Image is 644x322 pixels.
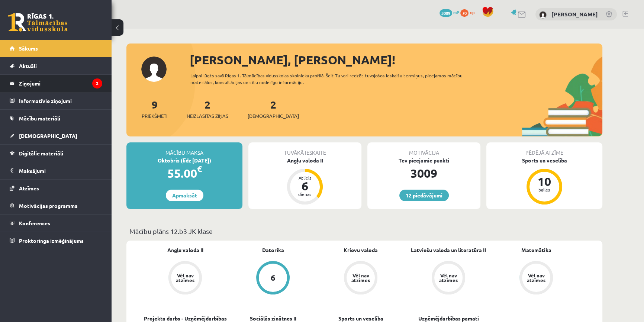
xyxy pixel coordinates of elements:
[126,142,242,157] div: Mācību maksa
[10,215,102,232] a: Konferences
[10,127,102,144] a: [DEMOGRAPHIC_DATA]
[271,274,276,282] div: 6
[19,115,60,122] span: Mācību materiāli
[344,246,378,254] a: Krievu valoda
[367,142,480,157] div: Motivācija
[10,162,102,179] a: Maksājumi
[248,157,361,164] div: Angļu valoda II
[262,246,284,254] a: Datorika
[492,261,580,296] a: Vēl nav atzīmes
[248,98,299,120] a: 2[DEMOGRAPHIC_DATA]
[438,273,459,283] div: Vēl nav atzīmes
[19,45,38,52] span: Sākums
[141,261,229,296] a: Vēl nav atzīmes
[248,142,361,157] div: Tuvākā ieskaite
[453,9,459,15] span: mP
[248,157,361,206] a: Angļu valoda II Atlicis 6 dienas
[486,142,602,157] div: Pēdējā atzīme
[10,232,102,249] a: Proktoringa izmēģinājums
[486,157,602,164] div: Sports un veselība
[167,246,203,254] a: Angļu valoda II
[126,157,242,164] div: Oktobris (līdz [DATE])
[92,78,102,88] i: 2
[551,10,598,18] a: [PERSON_NAME]
[166,190,203,201] a: Apmaksāt
[142,98,167,120] a: 9Priekšmeti
[19,62,37,69] span: Aktuāli
[8,13,68,32] a: Rīgas 1. Tālmācības vidusskola
[190,51,602,69] div: [PERSON_NAME], [PERSON_NAME]!
[10,180,102,197] a: Atzīmes
[19,237,84,244] span: Proktoringa izmēģinājums
[187,112,228,120] span: Neizlasītās ziņas
[248,112,299,120] span: [DEMOGRAPHIC_DATA]
[294,192,316,196] div: dienas
[190,72,476,86] div: Laipni lūgts savā Rīgas 1. Tālmācības vidusskolas skolnieka profilā. Šeit Tu vari redzēt tuvojošo...
[19,132,77,139] span: [DEMOGRAPHIC_DATA]
[294,180,316,192] div: 6
[399,190,449,201] a: 12 piedāvājumi
[10,92,102,109] a: Informatīvie ziņojumi
[175,273,196,283] div: Vēl nav atzīmes
[10,197,102,214] a: Motivācijas programma
[439,9,452,17] span: 3009
[10,110,102,127] a: Mācību materiāli
[411,246,486,254] a: Latviešu valoda un literatūra II
[367,164,480,182] div: 3009
[470,9,474,15] span: xp
[19,185,39,191] span: Atzīmes
[19,92,102,109] legend: Informatīvie ziņojumi
[126,164,242,182] div: 55.00
[439,9,459,15] a: 3009 mP
[486,157,602,206] a: Sports un veselība 10 balles
[521,246,551,254] a: Matemātika
[19,75,102,92] legend: Ziņojumi
[533,176,556,187] div: 10
[229,261,317,296] a: 6
[197,164,202,174] span: €
[460,9,468,17] span: 70
[19,162,102,179] legend: Maksājumi
[19,202,78,209] span: Motivācijas programma
[129,226,599,236] p: Mācību plāns 12.b3 JK klase
[10,145,102,162] a: Digitālie materiāli
[294,176,316,180] div: Atlicis
[10,40,102,57] a: Sākums
[533,187,556,192] div: balles
[526,273,547,283] div: Vēl nav atzīmes
[460,9,478,15] a: 70 xp
[10,57,102,74] a: Aktuāli
[19,220,50,226] span: Konferences
[405,261,492,296] a: Vēl nav atzīmes
[317,261,405,296] a: Vēl nav atzīmes
[187,98,228,120] a: 2Neizlasītās ziņas
[10,75,102,92] a: Ziņojumi2
[539,11,547,19] img: Roberts Šmelds
[350,273,371,283] div: Vēl nav atzīmes
[367,157,480,164] div: Tev pieejamie punkti
[19,150,63,157] span: Digitālie materiāli
[142,112,167,120] span: Priekšmeti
